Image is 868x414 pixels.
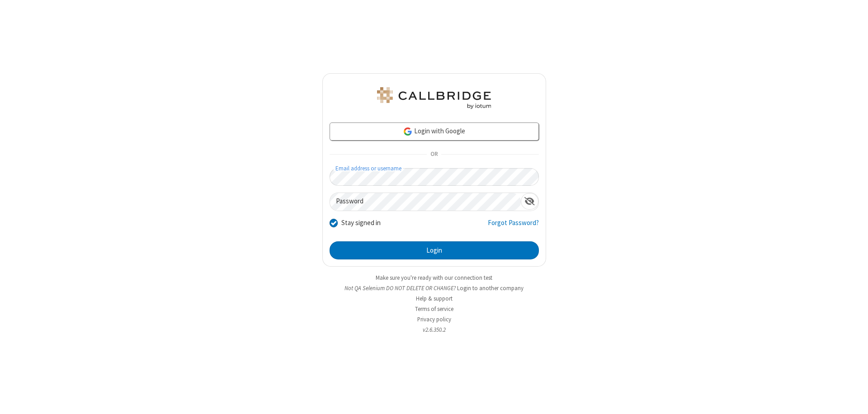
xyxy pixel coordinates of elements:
button: Login to another company [457,284,524,292]
a: Privacy policy [417,315,451,323]
img: QA Selenium DO NOT DELETE OR CHANGE [375,87,493,109]
a: Help & support [416,295,453,302]
a: Forgot Password? [488,218,539,235]
label: Stay signed in [341,218,381,228]
a: Make sure you're ready with our connection test [376,274,492,282]
span: OR [427,148,441,161]
input: Email address or username [330,168,539,186]
a: Terms of service [415,305,453,313]
li: Not QA Selenium DO NOT DELETE OR CHANGE? [322,284,546,292]
a: Login with Google [330,122,539,141]
input: Password [330,193,521,211]
button: Login [330,241,539,259]
img: google-icon.png [403,127,413,136]
li: v2.6.350.2 [322,325,546,334]
div: Show password [521,193,538,210]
